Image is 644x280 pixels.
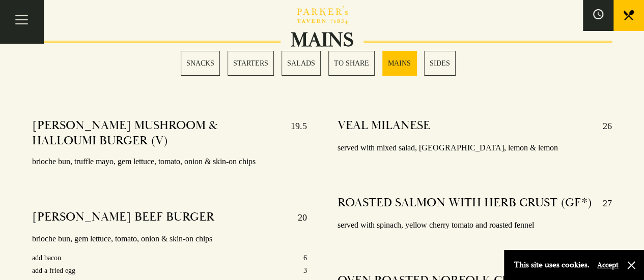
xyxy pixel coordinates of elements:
[281,118,307,148] p: 19.5
[32,154,306,169] p: brioche bun, truffle mayo, gem lettuce, tomato, onion & skin-on chips
[597,260,619,270] button: Accept
[338,141,612,155] p: served with mixed salad, [GEOGRAPHIC_DATA], lemon & lemon
[32,264,75,277] p: add a fried egg
[288,209,307,226] p: 20
[626,260,636,270] button: Close and accept
[338,195,592,211] h4: ROASTED SALMON WITH HERB CRUST (GF*)
[593,195,612,211] p: 27
[228,51,274,76] a: 2 / 6
[424,51,456,76] a: 6 / 6
[593,118,612,134] p: 26
[32,209,214,226] h4: [PERSON_NAME] BEEF BURGER
[338,218,612,233] p: served with spinach, yellow cherry tomato and roasted fennel
[32,118,280,148] h4: [PERSON_NAME] MUSHROOM & HALLOUMI BURGER (V)
[181,51,220,76] a: 1 / 6
[338,118,430,134] h4: VEAL MILANESE
[328,51,375,76] a: 4 / 6
[514,258,590,272] p: This site uses cookies.
[32,232,306,246] p: brioche bun, gem lettuce, tomato, onion & skin-on chips
[303,264,307,277] p: 3
[32,252,61,264] p: add bacon
[382,51,416,76] a: 5 / 6
[282,51,321,76] a: 3 / 6
[303,252,307,264] p: 6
